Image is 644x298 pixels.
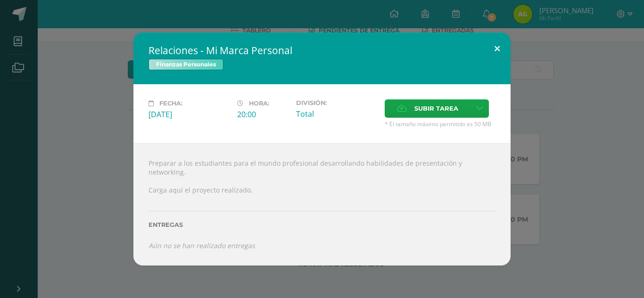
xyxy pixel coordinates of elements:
[149,44,495,57] h2: Relaciones - Mi Marca Personal
[149,221,495,228] label: Entregas
[149,59,223,70] span: Finanzas Personales
[133,143,511,265] div: Preparar a los estudiantes para el mundo profesional desarrollando habilidades de presentación y ...
[149,241,255,250] i: Aún no se han realizado entregas
[296,99,377,106] label: División:
[414,100,458,117] span: Subir tarea
[484,32,511,64] button: Close (Esc)
[159,100,182,107] span: Fecha:
[249,100,269,107] span: Hora:
[149,109,230,120] div: [DATE]
[385,120,495,128] span: * El tamaño máximo permitido es 50 MB
[237,109,289,120] div: 20:00
[296,109,377,119] div: Total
